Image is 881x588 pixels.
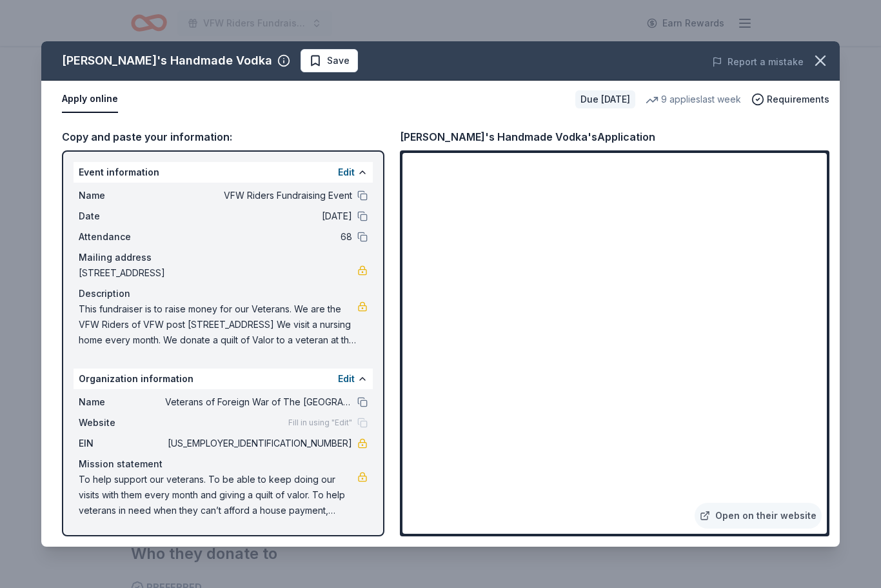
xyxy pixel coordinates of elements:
[575,90,635,108] div: Due [DATE]
[79,229,165,245] span: Attendance
[79,456,368,472] div: Mission statement
[767,92,829,107] span: Requirements
[338,371,355,387] button: Edit
[165,229,352,245] span: 68
[301,49,358,72] button: Save
[62,128,384,145] div: Copy and paste your information:
[400,128,655,145] div: [PERSON_NAME]'s Handmade Vodka's Application
[79,208,165,224] span: Date
[165,394,352,410] span: Veterans of Foreign War of The [GEOGRAPHIC_DATA]
[712,54,804,70] button: Report a mistake
[74,369,373,389] div: Organization information
[751,92,829,107] button: Requirements
[79,415,165,431] span: Website
[74,162,373,183] div: Event information
[79,250,368,265] div: Mailing address
[79,472,357,518] span: To help support our veterans. To be able to keep doing our visits with them every month and givin...
[62,86,118,113] button: Apply online
[62,50,272,71] div: [PERSON_NAME]'s Handmade Vodka
[338,165,355,180] button: Edit
[79,436,165,451] span: EIN
[165,436,352,451] span: [US_EMPLOYER_IDENTIFICATION_NUMBER]
[79,301,357,348] span: This fundraiser is to raise money for our Veterans. We are the VFW Riders of VFW post [STREET_ADD...
[165,188,352,203] span: VFW Riders Fundraising Event
[646,92,741,107] div: 9 applies last week
[695,503,822,529] a: Open on their website
[79,286,368,301] div: Description
[79,394,165,410] span: Name
[79,188,165,203] span: Name
[327,53,350,68] span: Save
[165,208,352,224] span: [DATE]
[288,418,352,428] span: Fill in using "Edit"
[79,265,357,281] span: [STREET_ADDRESS]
